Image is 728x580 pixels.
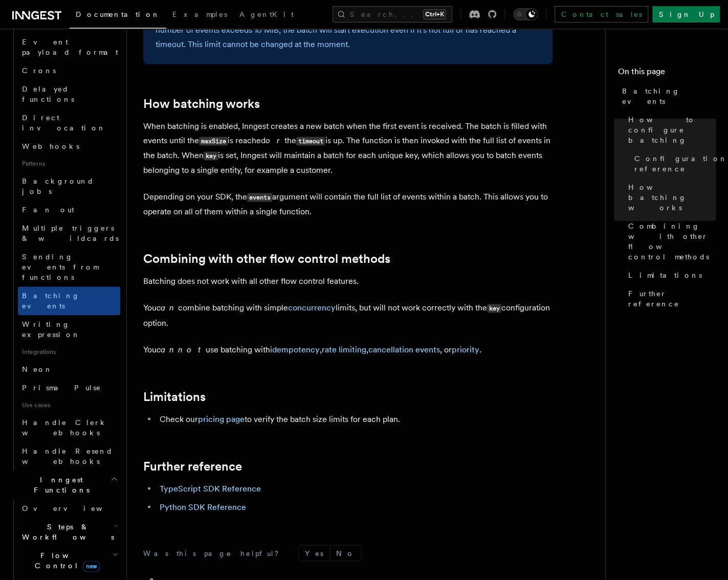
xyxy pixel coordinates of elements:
[622,86,716,106] span: Batching events
[618,82,716,110] a: Batching events
[18,546,120,575] button: Flow Controlnew
[18,61,120,80] a: Crons
[18,80,120,108] a: Delayed functions
[22,504,127,512] span: Overview
[143,274,553,288] p: Batching does not work with all other flow control features.
[143,389,206,404] a: Limitations
[22,38,118,56] span: Event payload format
[624,266,716,284] a: Limitations
[18,344,120,360] span: Integrations
[628,270,702,280] span: Limitations
[156,9,540,52] p: For system safety purposes, We also enforce a 10 MiB size limit for a batch, meaning if the size ...
[288,303,336,313] a: concurrency
[76,10,160,18] span: Documentation
[266,136,284,145] em: or
[18,413,120,442] a: Handle Clerk webhooks
[299,545,329,561] button: Yes
[18,315,120,344] a: Writing expression
[18,550,113,571] span: Flow Control
[624,178,716,217] a: How batching works
[22,447,113,465] span: Handle Resend webhooks
[628,288,716,309] span: Further reference
[18,522,114,542] span: Steps & Workflows
[143,190,553,219] p: Depending on your SDK, the argument will contain the full list of events within a batch. This all...
[368,344,440,354] a: cancellation events
[322,344,366,354] a: rate limiting
[239,10,294,18] span: AgentKit
[630,149,716,178] a: Configuration reference
[270,344,320,354] a: idempotency
[624,217,716,266] a: Combining with other flow control methods
[18,219,120,248] a: Multiple triggers & wildcards
[18,108,120,137] a: Direct invocation
[22,114,106,132] span: Direct invocation
[18,378,120,397] a: Prisma Pulse
[83,561,100,572] span: new
[198,414,245,423] a: pricing page
[22,224,119,242] span: Multiple triggers & wildcards
[22,292,80,310] span: Batching events
[166,3,233,28] a: Examples
[143,252,390,266] a: Combining with other flow control methods
[513,8,538,20] button: Toggle dark mode
[18,155,120,172] span: Patterns
[624,284,716,313] a: Further reference
[143,119,553,177] p: When batching is enabled, Inngest creates a new batch when the first event is received. The batch...
[22,177,94,195] span: Background jobs
[624,110,716,149] a: How to configure batching
[18,442,120,471] a: Handle Resend webhooks
[555,6,648,23] a: Contact sales
[18,137,120,155] a: Webhooks
[143,459,242,473] a: Further reference
[628,221,716,262] span: Combining with other flow control methods
[22,142,79,150] span: Webhooks
[143,548,286,558] p: Was this page helpful?
[157,412,553,426] li: Check our to verify the batch size limits for each plan.
[423,9,446,19] kbd: Ctrl+K
[333,6,452,23] button: Search...Ctrl+K
[204,151,218,160] code: key
[143,97,260,111] a: How batching works
[22,253,98,281] span: Sending events from functions
[8,475,111,495] span: Inngest Functions
[18,172,120,200] a: Background jobs
[233,3,300,28] a: AgentKit
[22,85,74,103] span: Delayed functions
[160,483,261,493] a: TypeScript SDK Reference
[296,137,325,145] code: timeout
[8,471,120,499] button: Inngest Functions
[18,200,120,219] a: Fan out
[22,320,80,339] span: Writing expression
[157,303,178,313] em: can
[22,384,101,392] span: Prisma Pulse
[70,3,166,29] a: Documentation
[18,286,120,315] a: Batching events
[18,248,120,286] a: Sending events from functions
[652,6,720,23] a: Sign Up
[487,304,501,313] code: key
[172,10,227,18] span: Examples
[634,153,727,174] span: Configuration reference
[18,360,120,378] a: Neon
[22,365,53,373] span: Neon
[18,33,120,61] a: Event payload format
[199,137,228,145] code: maxSize
[143,301,553,330] p: You combine batching with simple limits, but will not work correctly with the configuration option.
[22,66,56,75] span: Crons
[452,344,479,354] a: priority
[628,115,716,145] span: How to configure batching
[22,206,74,214] span: Fan out
[143,342,553,356] p: You use batching with , , , or .
[22,418,107,437] span: Handle Clerk webhooks
[330,545,361,561] button: No
[618,65,716,82] h4: On this page
[160,502,246,511] a: Python SDK Reference
[18,518,120,546] button: Steps & Workflows
[18,397,120,413] span: Use cases
[628,182,716,213] span: How batching works
[18,499,120,518] a: Overview
[247,193,272,202] code: events
[157,344,206,354] em: cannot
